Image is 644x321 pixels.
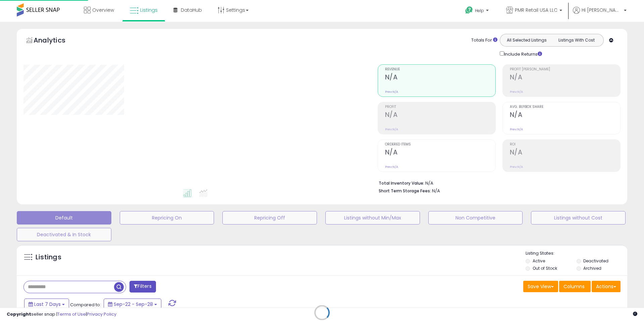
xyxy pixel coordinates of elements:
[379,179,615,187] li: N/A
[379,188,431,194] b: Short Term Storage Fees:
[385,143,495,146] span: Ordered Items
[428,211,523,224] button: Non Competitive
[385,90,398,94] small: Prev: N/A
[140,7,158,13] span: Listings
[385,127,398,131] small: Prev: N/A
[432,188,440,194] span: N/A
[385,148,495,157] h2: N/A
[510,148,620,157] h2: N/A
[502,36,552,45] button: All Selected Listings
[385,73,495,82] h2: N/A
[531,211,626,224] button: Listings without Cost
[7,311,116,318] div: seller snap | |
[510,73,620,82] h2: N/A
[34,36,78,47] h5: Analytics
[495,50,550,58] div: Include Returns
[120,211,214,224] button: Repricing On
[460,1,495,22] a: Help
[92,7,114,13] span: Overview
[17,228,111,241] button: Deactivated & In Stock
[222,211,317,224] button: Repricing Off
[465,6,473,14] i: Get Help
[379,180,424,186] b: Total Inventory Value:
[510,127,523,131] small: Prev: N/A
[181,7,202,13] span: DataHub
[510,105,620,109] span: Avg. Buybox Share
[510,165,523,169] small: Prev: N/A
[510,68,620,71] span: Profit [PERSON_NAME]
[582,7,622,13] span: Hi [PERSON_NAME]
[385,68,495,71] span: Revenue
[385,105,495,109] span: Profit
[325,211,420,224] button: Listings without Min/Max
[573,7,627,22] a: Hi [PERSON_NAME]
[515,7,557,13] span: PMR Retail USA LLC
[475,8,484,13] span: Help
[7,311,31,317] strong: Copyright
[385,165,398,169] small: Prev: N/A
[510,90,523,94] small: Prev: N/A
[510,111,620,120] h2: N/A
[385,111,495,120] h2: N/A
[17,211,111,224] button: Default
[471,37,497,44] div: Totals For
[551,36,601,45] button: Listings With Cost
[510,143,620,146] span: ROI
